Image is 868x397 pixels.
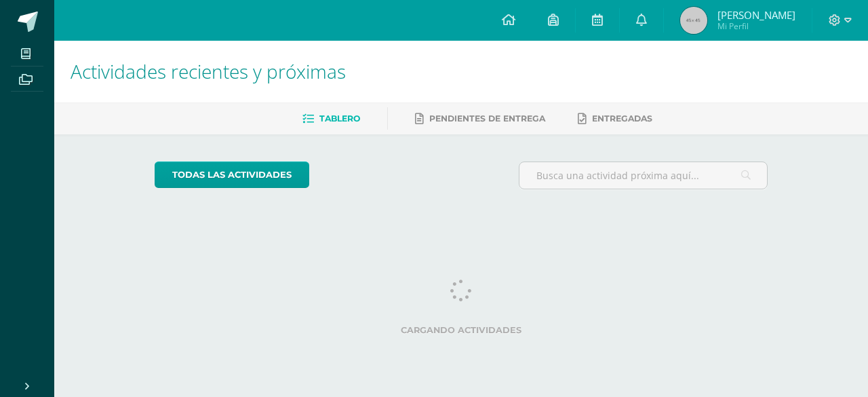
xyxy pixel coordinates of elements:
input: Busca una actividad próxima aquí... [519,162,768,189]
a: Tablero [302,108,360,130]
span: Entregadas [592,113,652,124]
a: todas las Actividades [155,162,309,188]
span: [PERSON_NAME] [717,8,795,22]
span: Pendientes de entrega [429,113,545,124]
img: 45x45 [680,7,707,34]
span: Mi Perfil [717,20,795,32]
span: Tablero [319,113,360,124]
label: Cargando actividades [155,325,768,335]
a: Pendientes de entrega [415,108,545,130]
span: Actividades recientes y próximas [71,58,346,84]
a: Entregadas [578,108,652,130]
